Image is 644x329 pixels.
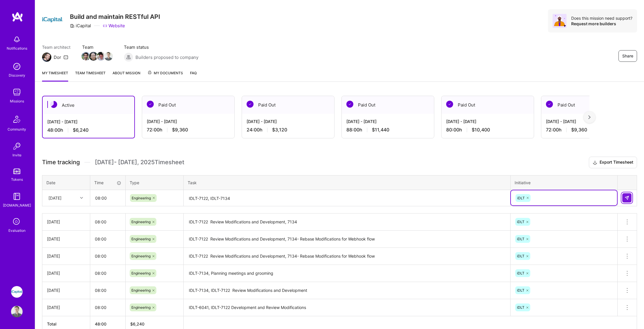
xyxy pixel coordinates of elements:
[446,101,453,108] img: Paid Out
[89,52,98,61] img: Team Member Avatar
[190,70,197,82] a: FAQ
[9,72,25,78] div: Discovery
[54,54,61,60] div: Dor
[113,70,140,82] a: About Mission
[90,231,125,247] input: HH:MM
[517,271,524,275] span: iDLT
[90,265,125,281] input: HH:MM
[103,23,125,29] a: Website
[47,270,85,276] div: [DATE]
[11,176,23,182] div: Tokens
[64,55,68,59] i: icon Mail
[446,127,529,133] div: 80:00 h
[442,96,534,114] div: Paid Out
[82,51,90,61] a: Team Member Avatar
[147,101,154,108] img: Paid Out
[90,300,125,315] input: HH:MM
[546,118,629,124] div: [DATE] - [DATE]
[90,248,125,264] input: HH:MM
[10,306,24,317] a: User Avatar
[131,305,151,310] span: Engineering
[42,44,70,50] span: Team architect
[546,101,553,108] img: Paid Out
[131,271,151,275] span: Engineering
[184,175,511,190] th: Task
[184,300,510,316] textarea: IDLT-6041, IDLT-7122 Development and Review Modifications
[91,190,125,206] input: HH:MM
[50,101,57,108] img: Active
[11,286,23,298] img: iCapital: Build and maintain RESTful API
[184,265,510,281] textarea: IDLT-7134, Planning meetings and grooming
[342,96,434,114] div: Paid Out
[90,283,125,298] input: HH:MM
[247,118,330,124] div: [DATE] - [DATE]
[7,45,27,51] div: Notifications
[541,96,634,114] div: Paid Out
[80,196,83,199] i: icon Chevron
[104,52,113,61] img: Team Member Avatar
[184,231,510,247] textarea: IDLT-7122 Review Modifications and Development, 7134- Rebase Modifications for Webhook flow
[131,220,151,224] span: Engineering
[82,44,112,50] span: Team
[73,127,88,133] span: $6,240
[622,53,633,59] span: Share
[147,70,183,76] span: My Documents
[11,34,23,45] img: bell
[47,304,85,310] div: [DATE]
[147,127,230,133] div: 72:00 h
[42,53,51,62] img: Team Architect
[47,119,130,125] div: [DATE] - [DATE]
[42,159,80,166] span: Time tracking
[184,214,510,230] textarea: IDLT-7122 Review Modifications and Development, 7134
[42,9,63,30] img: Company Logo
[47,219,85,225] div: [DATE]
[588,115,591,119] img: right
[97,52,105,61] img: Team Member Avatar
[130,321,144,326] span: $ 6,240
[553,14,567,28] img: Avatar
[135,54,198,60] span: Builders proposed to company
[42,70,68,82] a: My timesheet
[42,175,90,190] th: Date
[589,157,637,168] button: Export Timesheet
[517,220,524,224] span: iDLT
[75,70,106,82] a: Team timesheet
[12,152,21,158] div: Invite
[593,160,597,166] i: icon Download
[346,127,429,133] div: 88:00 h
[94,180,121,186] div: Time
[11,306,23,317] img: User Avatar
[11,61,23,72] img: discovery
[10,112,24,126] img: Community
[571,21,632,26] div: Request more builders
[70,13,160,20] h3: Build and maintain RESTful API
[10,98,24,104] div: Missions
[247,101,254,108] img: Paid Out
[13,169,20,174] img: tokens
[131,288,151,292] span: Engineering
[105,51,112,61] a: Team Member Avatar
[124,53,133,62] img: Builders proposed to company
[10,286,24,298] a: iCapital: Build and maintain RESTful API
[184,191,510,206] textarea: IDLT-7122, IDLT-7134
[571,15,632,21] div: Does this mission need support?
[446,118,529,124] div: [DATE] - [DATE]
[124,44,198,50] span: Team status
[618,50,637,62] button: Share
[8,227,26,234] div: Evaluation
[625,196,629,200] img: Submit
[546,127,629,133] div: 72:00 h
[131,254,151,258] span: Engineering
[126,175,184,190] th: Type
[90,214,125,229] input: HH:MM
[147,70,183,82] a: My Documents
[184,248,510,264] textarea: IDLT-7122 Review Modifications and Development, 7134- Rebase Modifications for Webhook flow
[12,12,23,22] img: logo
[47,253,85,259] div: [DATE]
[346,101,353,108] img: Paid Out
[247,127,330,133] div: 24:00 h
[372,127,389,133] span: $11,440
[97,51,105,61] a: Team Member Avatar
[517,254,524,258] span: iDLT
[70,23,91,29] div: iCapital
